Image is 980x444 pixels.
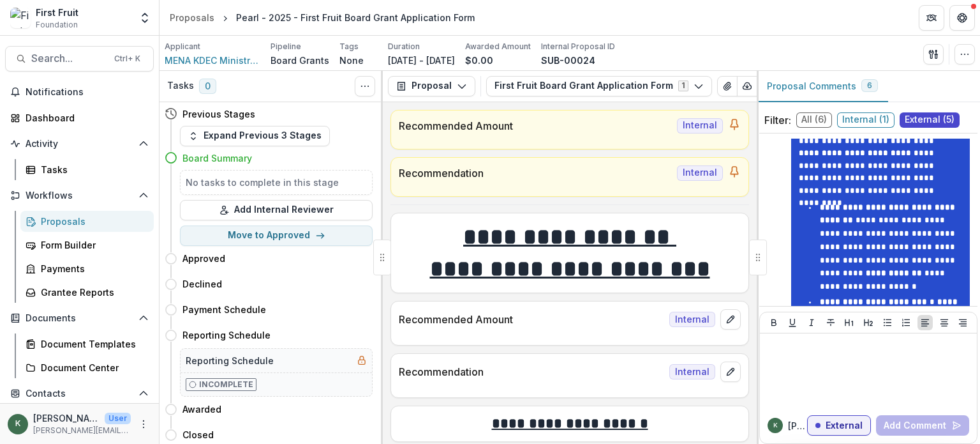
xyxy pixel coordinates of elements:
button: More [136,417,151,432]
h4: Previous Stages [182,107,255,121]
p: Internal Proposal ID [541,41,615,52]
button: First Fruit Board Grant Application Form1 [486,76,712,96]
span: Foundation [36,19,78,31]
a: Recommended AmountInternal [390,110,749,149]
a: Dashboard [5,107,154,128]
p: $0.00 [465,54,493,67]
button: Open entity switcher [136,5,154,31]
span: Notifications [26,87,149,98]
button: Align Center [937,315,952,330]
span: Activity [26,139,133,149]
nav: breadcrumb [165,8,480,27]
p: Incomplete [199,379,253,390]
div: Kelly [773,422,778,429]
span: Internal [669,312,715,327]
button: Open Activity [5,134,154,154]
button: Open Workflows [5,185,154,206]
p: Pipeline [271,41,301,52]
h3: Tasks [167,80,194,91]
a: Proposals [165,8,219,27]
p: Tags [339,41,359,52]
button: Bold [766,315,782,330]
a: Form Builder [20,234,154,256]
div: Dashboard [26,111,144,125]
h5: No tasks to complete in this stage [186,176,367,189]
span: Search... [31,52,107,65]
span: Internal ( 1 ) [837,112,895,128]
button: Expand Previous 3 Stages [180,126,330,146]
a: Tasks [20,159,154,180]
div: Tasks [41,163,144,176]
a: Document Center [20,357,154,378]
h5: Reporting Schedule [186,354,274,367]
span: Internal [677,165,723,181]
a: Grantee Reports [20,282,154,303]
div: Document Center [41,361,144,374]
p: [PERSON_NAME] [788,419,807,433]
p: External [826,420,863,431]
span: External ( 5 ) [900,112,960,128]
h4: Reporting Schedule [182,328,271,342]
button: View Attached Files [717,76,738,96]
p: Board Grants [271,54,329,67]
a: Document Templates [20,333,154,355]
p: Recommendation [399,364,664,379]
button: Notifications [5,82,154,102]
p: [DATE] - [DATE] [388,54,455,67]
div: Proposals [41,215,144,228]
button: Strike [823,315,838,330]
p: None [339,54,364,67]
p: Recommended Amount [399,118,672,134]
a: Proposals [20,211,154,232]
button: Partners [919,5,944,31]
p: [PERSON_NAME][EMAIL_ADDRESS][DOMAIN_NAME] [33,425,131,436]
button: Heading 1 [842,315,857,330]
button: Bullet List [880,315,895,330]
span: Documents [26,313,133,324]
p: [PERSON_NAME] [33,411,100,425]
button: Italicize [804,315,819,330]
p: Recommendation [399,165,672,181]
img: First Fruit [10,8,31,28]
div: Payments [41,262,144,275]
h4: Declined [182,277,222,291]
a: RecommendationInternal [390,157,749,197]
h4: Board Summary [182,151,252,165]
h4: Closed [182,428,214,441]
p: User [105,413,131,424]
button: Open Contacts [5,383,154,404]
button: Proposal [388,76,475,96]
a: Payments [20,258,154,279]
button: Toggle View Cancelled Tasks [355,76,375,96]
div: Grantee Reports [41,286,144,299]
div: Form Builder [41,238,144,252]
button: Align Left [917,315,933,330]
span: All ( 6 ) [796,112,832,128]
button: Get Help [949,5,975,31]
p: Recommended Amount [399,312,664,327]
p: Duration [388,41,420,52]
button: Open Documents [5,308,154,328]
div: Pearl - 2025 - First Fruit Board Grant Application Form [236,11,475,24]
span: 0 [199,79,216,94]
button: Proposal Comments [757,71,888,102]
span: Internal [677,118,723,134]
button: Add Internal Reviewer [180,200,373,220]
span: Workflows [26,190,133,201]
button: External [807,415,871,436]
button: Move to Approved [180,226,373,246]
button: Heading 2 [861,315,876,330]
p: Applicant [165,41,200,52]
p: SUB-00024 [541,54,595,67]
div: First Fruit [36,6,78,19]
a: MENA KDEC Ministries [165,54,260,67]
span: Internal [669,364,715,379]
div: Kelly [15,420,20,428]
span: 6 [867,81,872,90]
button: Search... [5,46,154,72]
div: Document Templates [41,337,144,351]
button: edit [720,309,741,330]
p: Filter: [764,112,791,128]
div: Proposals [170,11,214,24]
